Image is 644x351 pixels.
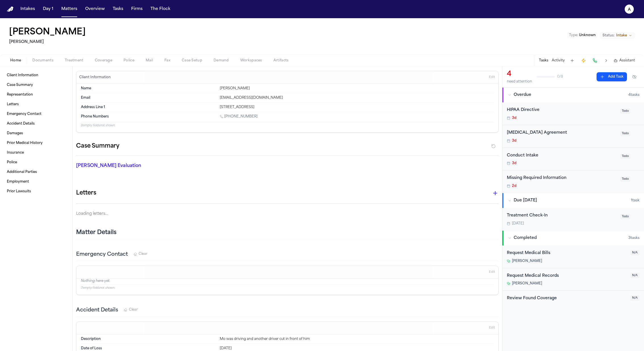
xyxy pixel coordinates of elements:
[507,79,532,84] div: need attention
[81,337,216,341] dt: Description
[507,212,617,219] div: Treatment Check-In
[603,33,614,38] span: Status:
[5,80,68,90] a: Case Summary
[5,110,68,119] a: Emergency Contact
[5,129,68,138] a: Damages
[620,176,630,182] span: Todo
[133,252,147,256] button: Clear Emergency Contact
[81,346,216,351] dt: Date of Loss
[631,198,639,203] span: 1 task
[502,148,644,171] div: Open task: Conduct Intake
[76,142,119,151] h2: Case Summary
[507,273,627,279] div: Request Medical Records
[76,306,118,314] h3: Accident Details
[512,259,542,263] span: [PERSON_NAME]
[502,291,644,309] div: Open task: Review Found Coverage
[5,119,68,128] a: Accident Details
[129,307,138,312] span: Clear
[597,72,627,81] button: Add Task
[507,70,532,79] div: 4
[591,57,599,65] button: Make a Call
[5,187,68,196] a: Prior Lawsuits
[628,93,639,97] span: 4 task s
[7,7,14,12] a: Home
[600,32,635,39] button: Change status from Intake
[512,221,524,226] span: [DATE]
[81,86,216,91] dt: Name
[630,295,639,301] span: N/A
[514,198,537,203] span: Due [DATE]
[502,125,644,148] div: Open task: Retainer Agreement
[568,57,576,65] button: Add Task
[557,75,563,79] span: 0 / 8
[18,4,37,14] a: Intakes
[630,273,639,278] span: N/A
[182,58,202,63] span: Case Setup
[76,210,499,217] p: Loading letters...
[512,161,517,166] span: 3d
[81,123,494,128] p: 8 empty fields not shown.
[59,4,80,14] button: Matters
[5,148,68,157] a: Insurance
[502,102,644,125] div: Open task: HIPAA Directive
[567,32,597,38] button: Edit Type: Unknown
[9,39,88,46] h2: [PERSON_NAME]
[512,184,517,188] span: 2d
[9,27,86,38] h1: [PERSON_NAME]
[507,250,627,257] div: Request Medical Bills
[83,4,107,14] button: Overview
[5,158,68,167] a: Police
[95,58,112,63] span: Coverage
[507,295,627,302] div: Review Found Coverage
[489,270,495,274] span: Edit
[148,4,173,14] button: The Flock
[110,4,126,14] button: Tasks
[619,58,635,63] span: Assistant
[124,58,134,63] span: Police
[489,75,495,79] span: Edit
[76,229,116,237] h2: Matter Details
[487,323,497,333] button: Edit
[220,114,258,119] a: Call 1 (571) 643-1690
[628,236,639,240] span: 3 task s
[124,307,138,312] button: Clear Accident Details
[507,130,617,136] div: [MEDICAL_DATA] Agreement
[5,71,68,80] a: Client Information
[620,214,630,219] span: Todo
[487,268,497,277] button: Edit
[220,96,494,100] div: [EMAIL_ADDRESS][DOMAIN_NAME]
[32,58,53,63] span: Documents
[139,252,147,256] span: Clear
[620,108,630,114] span: Todo
[5,100,68,109] a: Letters
[76,189,96,198] h1: Letters
[502,245,644,268] div: Open task: Request Medical Bills
[614,58,635,63] button: Assistant
[10,58,21,63] span: Home
[5,139,68,148] a: Prior Medical History
[146,58,153,63] span: Mail
[616,33,627,38] span: Intake
[273,58,289,63] span: Artifacts
[487,73,497,82] button: Edit
[502,193,644,208] button: Due [DATE]1task
[76,162,212,169] p: [PERSON_NAME] Evaluation
[9,27,86,38] button: Edit matter name
[41,4,56,14] button: Day 1
[65,58,83,63] span: Treatment
[512,116,517,120] span: 3d
[552,58,565,63] button: Activity
[214,58,229,63] span: Demand
[5,90,68,99] a: Representation
[240,58,262,63] span: Workspaces
[78,75,112,80] h3: Client Information
[81,105,216,110] dt: Address Line 1
[220,86,494,91] div: [PERSON_NAME]
[220,105,494,110] div: [STREET_ADDRESS]
[5,177,68,186] a: Employment
[5,168,68,177] a: Additional Parties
